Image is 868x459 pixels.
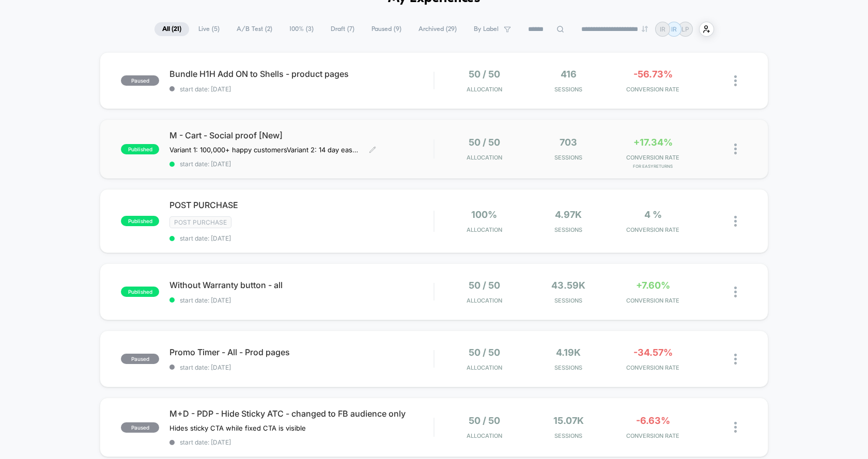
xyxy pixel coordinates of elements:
span: Allocation [467,86,502,93]
span: start date: [DATE] [169,160,433,168]
span: Variant 1: 100,000+ happy customersVariant 2: 14 day easy returns (paused) [169,146,361,154]
span: -6.63% [636,415,670,426]
span: CONVERSION RATE [613,226,692,233]
span: Bundle H1H Add ON to Shells - product pages [169,69,433,79]
span: Allocation [467,226,502,233]
span: 15.07k [553,415,584,426]
img: close [734,287,737,297]
span: Allocation [467,432,502,439]
img: end [642,26,648,32]
span: published [121,216,159,226]
span: 4 % [644,209,662,220]
span: By Label [474,25,499,33]
span: Allocation [467,154,502,161]
span: CONVERSION RATE [613,86,692,93]
span: POST PURCHASE [169,200,433,210]
span: Without Warranty button - all [169,280,433,290]
span: 50 / 50 [469,347,500,358]
img: close [734,354,737,365]
span: paused [121,354,159,364]
img: close [734,75,737,86]
span: Sessions [529,226,608,233]
span: +17.34% [633,137,673,148]
span: CONVERSION RATE [613,154,692,161]
span: 50 / 50 [469,415,500,426]
span: +7.60% [636,280,670,291]
span: All ( 21 ) [154,22,189,36]
span: Sessions [529,364,608,371]
span: Promo Timer - All - Prod pages [169,347,433,357]
span: Sessions [529,86,608,93]
span: start date: [DATE] [169,438,433,446]
p: IR [671,25,677,33]
span: Archived ( 29 ) [411,22,464,36]
img: close [734,144,737,154]
span: Sessions [529,297,608,304]
span: CONVERSION RATE [613,297,692,304]
span: start date: [DATE] [169,296,433,304]
p: LP [681,25,689,33]
span: -56.73% [633,69,673,80]
span: start date: [DATE] [169,85,433,93]
span: 4.97k [555,209,582,220]
span: Sessions [529,154,608,161]
span: Allocation [467,364,502,371]
p: IR [660,25,665,33]
span: 50 / 50 [469,137,500,148]
span: 4.19k [556,347,581,358]
span: Paused ( 9 ) [364,22,409,36]
span: paused [121,75,159,86]
span: published [121,287,159,297]
span: M - Cart - Social proof [New] [169,130,433,140]
span: Draft ( 7 ) [323,22,362,36]
span: CONVERSION RATE [613,364,692,371]
span: Live ( 5 ) [191,22,227,36]
span: paused [121,422,159,433]
span: -34.57% [633,347,673,358]
span: 703 [560,137,577,148]
span: 100% [471,209,497,220]
span: 416 [561,69,577,80]
span: 100% ( 3 ) [282,22,321,36]
span: 43.59k [551,280,585,291]
span: published [121,144,159,154]
span: start date: [DATE] [169,363,433,371]
span: 50 / 50 [469,280,500,291]
span: Sessions [529,432,608,439]
span: Hides sticky CTA while fixed CTA is visible [169,424,306,432]
img: close [734,422,737,433]
span: CONVERSION RATE [613,432,692,439]
span: M+D - PDP - Hide Sticky ATC - changed to FB audience only [169,408,433,419]
img: close [734,216,737,227]
span: 50 / 50 [469,69,500,80]
span: Allocation [467,297,502,304]
span: A/B Test ( 2 ) [229,22,280,36]
span: Post Purchase [169,216,231,228]
span: start date: [DATE] [169,234,433,242]
span: for EasyReturns [613,164,692,169]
